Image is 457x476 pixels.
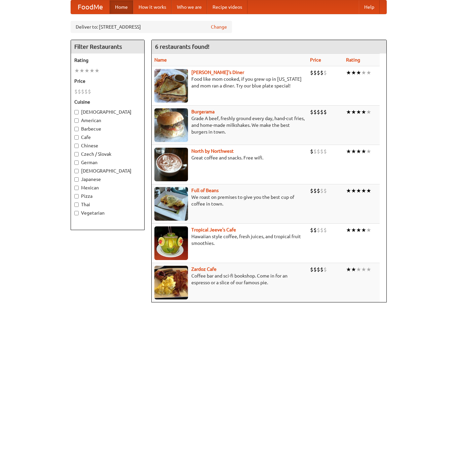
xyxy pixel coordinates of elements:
[361,69,366,76] li: ★
[74,210,141,216] label: Vegetarian
[320,148,323,155] li: $
[74,109,141,115] label: [DEMOGRAPHIC_DATA]
[74,184,141,191] label: Mexican
[356,108,361,116] li: ★
[74,201,141,208] label: Thai
[191,227,236,232] a: Tropical Jeeve's Cafe
[154,69,188,103] img: sallys.jpg
[313,187,317,194] li: $
[361,266,366,273] li: ★
[74,144,79,148] input: Chinese
[74,168,141,174] label: [DEMOGRAPHIC_DATA]
[317,148,320,155] li: $
[155,43,210,50] ng-pluralize: 6 restaurants found!
[81,88,84,95] li: $
[351,226,356,234] li: ★
[89,67,94,74] li: ★
[310,226,313,234] li: $
[191,70,244,75] b: [PERSON_NAME]'s Diner
[366,69,371,76] li: ★
[74,135,79,140] input: Cafe
[313,226,317,234] li: $
[317,266,320,273] li: $
[323,148,327,155] li: $
[74,160,79,165] input: German
[310,266,313,273] li: $
[356,266,361,273] li: ★
[366,187,371,194] li: ★
[74,110,79,114] input: [DEMOGRAPHIC_DATA]
[323,226,327,234] li: $
[323,69,327,76] li: $
[74,203,79,207] input: Thai
[74,211,79,215] input: Vegetarian
[313,69,317,76] li: $
[74,142,141,149] label: Chinese
[154,108,188,142] img: burgerama.jpg
[356,148,361,155] li: ★
[154,266,188,299] img: zardoz.jpg
[366,108,371,116] li: ★
[351,187,356,194] li: ★
[346,108,351,116] li: ★
[366,148,371,155] li: ★
[320,226,323,234] li: $
[310,69,313,76] li: $
[154,226,188,260] img: jeeves.jpg
[351,69,356,76] li: ★
[313,148,317,155] li: $
[74,152,79,156] input: Czech / Slovak
[154,115,305,135] p: Grade A beef, freshly ground every day, hand-cut fries, and home-made milkshakes. We make the bes...
[191,188,219,193] b: Full of Beans
[313,266,317,273] li: $
[320,69,323,76] li: $
[84,88,88,95] li: $
[346,57,360,63] a: Rating
[361,148,366,155] li: ★
[74,88,78,95] li: $
[133,0,172,14] a: How it works
[310,187,313,194] li: $
[346,148,351,155] li: ★
[79,67,84,74] li: ★
[346,266,351,273] li: ★
[78,88,81,95] li: $
[74,67,79,74] li: ★
[74,193,141,199] label: Pizza
[346,226,351,234] li: ★
[74,117,141,124] label: American
[366,266,371,273] li: ★
[74,169,79,173] input: [DEMOGRAPHIC_DATA]
[154,187,188,221] img: beans.jpg
[154,194,305,207] p: We roast on premises to give you the best cup of coffee in town.
[359,0,380,14] a: Help
[71,21,232,33] div: Deliver to: [STREET_ADDRESS]
[361,108,366,116] li: ★
[74,57,141,64] h5: Rating
[74,127,79,131] input: Barbecue
[351,266,356,273] li: ★
[74,118,79,123] input: American
[74,78,141,84] h5: Price
[356,69,361,76] li: ★
[74,99,141,105] h5: Cuisine
[71,40,144,53] h4: Filter Restaurants
[94,67,100,74] li: ★
[154,154,305,161] p: Great coffee and snacks. Free wifi.
[310,148,313,155] li: $
[320,108,323,116] li: $
[154,272,305,286] p: Coffee bar and sci-fi bookshop. Come in for an espresso or a slice of our famous pie.
[154,76,305,89] p: Food like mom cooked, if you grew up in [US_STATE] and mom ran a diner. Try our blue plate special!
[74,151,141,157] label: Czech / Slovak
[74,134,141,141] label: Cafe
[317,226,320,234] li: $
[317,108,320,116] li: $
[346,69,351,76] li: ★
[110,0,133,14] a: Home
[310,57,321,63] a: Price
[191,148,234,154] b: North by Northwest
[313,108,317,116] li: $
[71,0,110,14] a: FoodMe
[346,187,351,194] li: ★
